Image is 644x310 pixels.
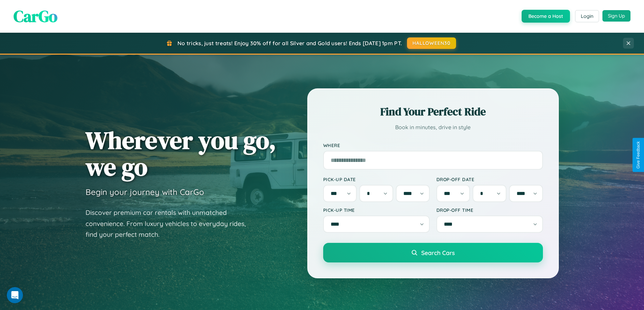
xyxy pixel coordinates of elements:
button: Search Cars [323,243,543,262]
button: HALLOWEEN30 [407,37,456,49]
h1: Wherever you go, we go [86,127,276,180]
h3: Begin your journey with CarGo [86,187,204,197]
span: CarGo [14,5,57,27]
span: No tricks, just treats! Enjoy 30% off for all Silver and Gold users! Ends [DATE] 1pm PT. [177,40,402,47]
p: Discover premium car rentals with unmatched convenience. From luxury vehicles to everyday rides, ... [86,207,255,240]
label: Pick-up Date [323,176,430,182]
label: Where [323,142,543,148]
label: Drop-off Date [436,176,543,182]
button: Sign Up [602,10,630,22]
span: Search Cars [421,249,455,256]
p: Book in minutes, drive in style [323,122,543,132]
iframe: Intercom live chat [7,287,23,303]
button: Become a Host [522,10,570,23]
label: Pick-up Time [323,207,430,213]
div: Give Feedback [636,141,641,169]
h2: Find Your Perfect Ride [323,104,543,119]
button: Login [575,10,599,22]
label: Drop-off Time [436,207,543,213]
